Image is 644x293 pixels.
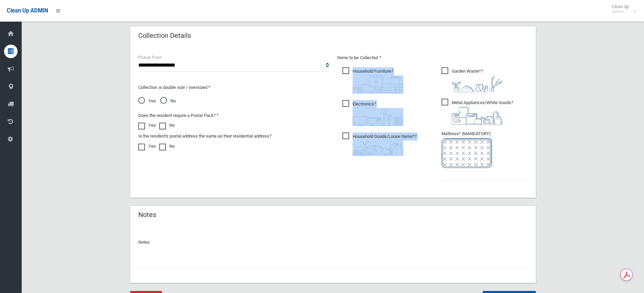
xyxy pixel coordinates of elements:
[452,107,502,125] img: 36c1b0289cb1767239cdd3de9e694f19.png
[138,142,156,150] label: Yes
[337,54,528,62] p: Items to be Collected *
[130,208,164,221] header: Notes
[160,97,176,105] span: No
[159,121,175,129] label: No
[130,29,199,42] header: Collection Details
[609,4,636,14] span: Clean Up
[138,238,528,246] p: Notes
[442,99,513,125] span: Metal Appliances/White Goods
[442,67,502,92] span: Garden Waste*
[452,75,502,92] img: 4fd8a5c772b2c999c83690221e5242e0.png
[353,108,403,126] img: 394712a680b73dbc3d2a6a3a7ffe5a07.png
[7,7,48,14] span: Clean Up ADMIN
[442,131,528,168] span: Mattress* (MANDATORY)
[442,138,492,168] img: e7408bece873d2c1783593a074e5cb2f.png
[353,134,416,156] i: ?
[138,83,329,92] p: Collection is double size / oversized *
[353,141,403,156] img: b13cc3517677393f34c0a387616ef184.png
[342,100,403,126] span: Electronics
[452,69,502,92] i: ?
[138,132,271,140] label: Is the resident's postal address the same as their residential address?
[342,132,416,156] span: Household Goods/Loose Items*
[452,100,513,125] i: ?
[138,112,219,120] label: Does the resident require a Postal Pack? *
[138,121,156,129] label: Yes
[612,9,629,14] small: Admin
[138,97,156,105] span: Yes
[353,101,403,126] i: ?
[353,69,403,94] i: ?
[353,75,403,94] img: aa9efdbe659d29b613fca23ba79d85cb.png
[342,67,403,94] span: Household Furniture
[159,142,175,150] label: No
